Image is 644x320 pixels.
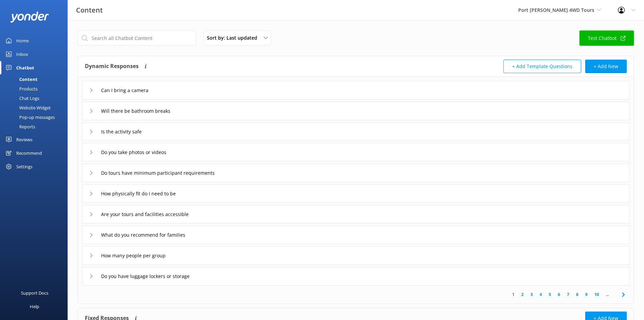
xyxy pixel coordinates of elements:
[4,112,68,122] a: Pop-up messages
[4,74,38,84] div: Content
[16,61,34,74] div: Chatbot
[4,103,51,112] div: Website Widget
[4,84,38,93] div: Products
[16,133,32,146] div: Reviews
[16,47,28,61] div: Inbox
[509,291,518,298] a: 1
[4,84,68,93] a: Products
[4,93,68,103] a: Chat Logs
[518,7,594,13] span: Port [PERSON_NAME] 4WD Tours
[16,160,32,173] div: Settings
[76,5,103,16] h3: Content
[564,291,573,298] a: 7
[585,60,627,73] button: + Add New
[10,12,49,23] img: yonder-white-logo.png
[4,122,68,131] a: Reports
[545,291,554,298] a: 5
[207,34,261,42] span: Sort by: Last updated
[536,291,545,298] a: 4
[573,291,582,298] a: 8
[554,291,564,298] a: 6
[518,291,527,298] a: 2
[85,60,139,73] h4: Dynamic Responses
[4,103,68,112] a: Website Widget
[78,30,196,46] input: Search all Chatbot Content
[16,146,42,160] div: Recommend
[16,34,29,47] div: Home
[527,291,536,298] a: 3
[4,74,68,84] a: Content
[21,286,48,300] div: Support Docs
[503,60,581,73] button: + Add Template Questions
[4,122,35,131] div: Reports
[602,291,612,298] span: ...
[4,93,39,103] div: Chat Logs
[579,30,634,46] a: Test Chatbot
[591,291,602,298] a: 10
[30,300,39,313] div: Help
[582,291,591,298] a: 9
[4,112,55,122] div: Pop-up messages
